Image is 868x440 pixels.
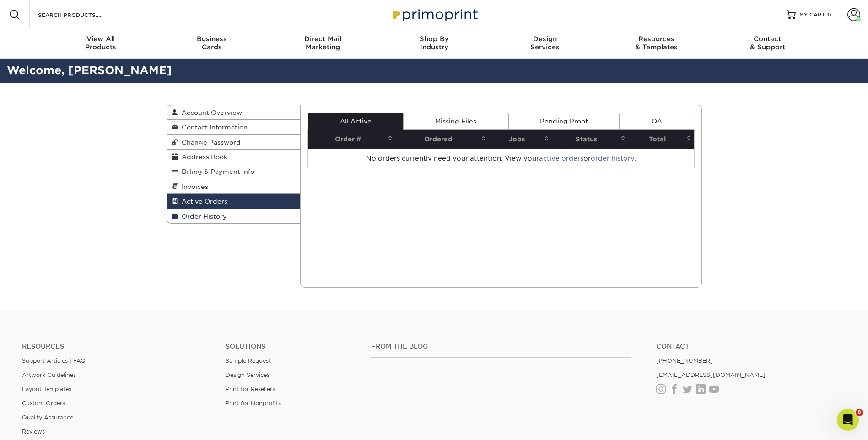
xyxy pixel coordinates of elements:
span: Account Overview [178,109,242,116]
iframe: Google Customer Reviews [2,412,78,437]
a: Custom Orders [22,400,65,407]
a: DesignServices [490,29,601,59]
a: Invoices [167,179,301,194]
a: Print for Nonprofits [226,400,281,407]
a: Artwork Guidelines [22,371,76,378]
span: Resources [601,35,712,43]
h4: From the Blog [371,343,631,350]
span: Contact Information [178,123,248,131]
span: MY CART [799,11,825,19]
a: [PHONE_NUMBER] [656,357,713,364]
a: Change Password [167,135,301,150]
a: Missing Files [403,113,508,130]
th: Total [628,130,694,149]
a: Print for Resellers [226,386,275,392]
span: Order History [178,213,227,220]
a: Layout Templates [22,386,71,392]
div: Cards [156,35,267,51]
a: View AllProducts [45,29,156,59]
span: Design [490,35,601,43]
img: Primoprint [388,5,480,24]
span: View All [45,35,156,43]
a: Support Articles | FAQ [22,357,86,364]
span: Change Password [178,139,241,146]
a: [EMAIL_ADDRESS][DOMAIN_NAME] [656,371,766,378]
div: & Templates [601,35,712,51]
span: Active Orders [178,198,227,205]
div: Industry [378,35,490,51]
span: Billing & Payment Info [178,168,254,175]
th: Ordered [395,130,489,149]
div: Products [45,35,156,51]
h4: Solutions [226,343,357,350]
div: & Support [712,35,823,51]
input: SEARCH PRODUCTS..... [37,9,126,20]
a: Pending Proof [508,113,620,130]
a: All Active [308,113,403,130]
a: Billing & Payment Info [167,164,301,179]
span: Direct Mail [267,35,378,43]
a: Design Services [226,371,270,378]
a: Address Book [167,150,301,164]
th: Jobs [489,130,552,149]
span: Invoices [178,183,208,190]
a: Contact& Support [712,29,823,59]
a: Direct MailMarketing [267,29,378,59]
th: Order # [308,130,395,149]
span: Address Book [178,153,227,161]
span: 8 [856,409,863,416]
a: Active Orders [167,194,301,209]
a: Account Overview [167,105,301,120]
a: active orders [539,155,583,162]
span: Contact [712,35,823,43]
h4: Resources [22,343,212,350]
div: Services [490,35,601,51]
iframe: Intercom live chat [837,409,859,431]
a: Contact [656,343,846,350]
a: Order History [167,209,301,223]
span: 0 [827,11,831,18]
div: Marketing [267,35,378,51]
a: Shop ByIndustry [378,29,490,59]
a: Contact Information [167,120,301,134]
span: Business [156,35,267,43]
a: Resources& Templates [601,29,712,59]
th: Status [552,130,628,149]
a: order history [591,155,634,162]
span: Shop By [378,35,490,43]
td: No orders currently need your attention. View your or . [308,149,694,168]
a: BusinessCards [156,29,267,59]
a: Sample Request [226,357,271,364]
a: QA [620,113,694,130]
